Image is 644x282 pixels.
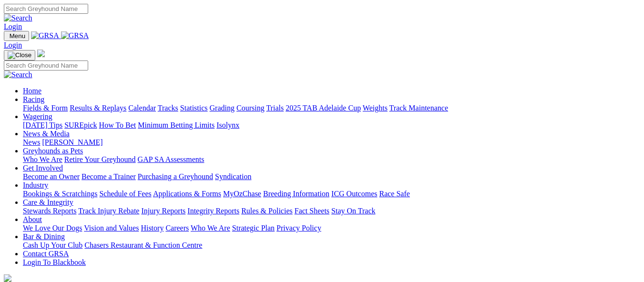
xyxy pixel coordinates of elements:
[31,31,59,40] img: GRSA
[128,104,156,112] a: Calendar
[42,138,102,146] a: [PERSON_NAME]
[23,181,48,189] a: Industry
[295,207,329,215] a: Fact Sheets
[23,190,640,198] div: Industry
[165,224,189,232] a: Careers
[23,207,76,215] a: Stewards Reports
[363,104,388,112] a: Weights
[23,138,40,146] a: News
[23,155,640,164] div: Greyhounds as Pets
[78,207,139,215] a: Track Injury Rebate
[141,207,185,215] a: Injury Reports
[23,95,44,103] a: Racing
[232,224,275,232] a: Strategic Plan
[37,50,45,57] img: logo-grsa-white.png
[23,250,69,258] a: Contact GRSA
[23,172,640,181] div: Get Involved
[23,121,62,129] a: [DATE] Tips
[138,172,213,181] a: Purchasing a Greyhound
[4,70,32,79] img: Search
[10,32,25,40] span: Menu
[4,41,22,49] a: Login
[64,155,136,163] a: Retire Your Greyhound
[23,258,86,266] a: Login To Blackbook
[84,224,139,232] a: Vision and Values
[82,172,136,181] a: Become a Trainer
[84,241,202,249] a: Chasers Restaurant & Function Centre
[241,207,293,215] a: Rules & Policies
[99,190,151,198] a: Schedule of Fees
[23,232,65,241] a: Bar & Dining
[23,190,97,198] a: Bookings & Scratchings
[70,104,126,112] a: Results & Replays
[216,121,239,129] a: Isolynx
[8,51,31,59] img: Close
[23,121,640,130] div: Wagering
[215,172,251,181] a: Syndication
[191,224,230,232] a: Who We Are
[138,155,204,163] a: GAP SA Assessments
[379,190,409,198] a: Race Safe
[23,155,62,163] a: Who We Are
[210,104,235,112] a: Grading
[4,274,11,282] img: logo-grsa-white.png
[4,4,88,14] input: Search
[23,112,52,121] a: Wagering
[266,104,284,112] a: Trials
[4,50,35,60] button: Toggle navigation
[187,207,239,215] a: Integrity Reports
[23,104,640,112] div: Racing
[141,224,164,232] a: History
[23,241,640,250] div: Bar & Dining
[263,190,329,198] a: Breeding Information
[138,121,215,129] a: Minimum Betting Limits
[23,87,41,95] a: Home
[23,215,42,223] a: About
[23,164,63,172] a: Get Involved
[4,31,29,41] button: Toggle navigation
[23,130,70,138] a: News & Media
[223,190,261,198] a: MyOzChase
[4,22,22,30] a: Login
[4,60,88,70] input: Search
[276,224,321,232] a: Privacy Policy
[180,104,208,112] a: Statistics
[331,190,377,198] a: ICG Outcomes
[23,207,640,215] div: Care & Integrity
[331,207,375,215] a: Stay On Track
[23,198,73,206] a: Care & Integrity
[23,147,83,155] a: Greyhounds as Pets
[23,138,640,147] div: News & Media
[23,224,82,232] a: We Love Our Dogs
[236,104,265,112] a: Coursing
[64,121,97,129] a: SUREpick
[153,190,221,198] a: Applications & Forms
[99,121,136,129] a: How To Bet
[23,224,640,232] div: About
[23,241,82,249] a: Cash Up Your Club
[158,104,178,112] a: Tracks
[4,14,32,22] img: Search
[389,104,448,112] a: Track Maintenance
[23,172,80,181] a: Become an Owner
[286,104,361,112] a: 2025 TAB Adelaide Cup
[61,31,89,40] img: GRSA
[23,104,68,112] a: Fields & Form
